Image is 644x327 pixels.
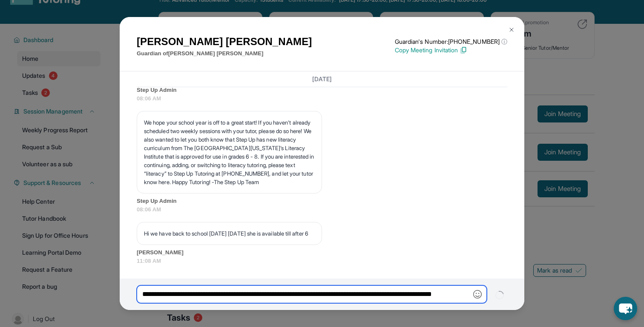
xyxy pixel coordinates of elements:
h1: [PERSON_NAME] [PERSON_NAME] [137,34,312,49]
span: [PERSON_NAME] [137,248,507,257]
p: We hope your school year is off to a great start! If you haven’t already scheduled two weekly ses... [144,118,315,186]
p: Guardian of [PERSON_NAME] [PERSON_NAME] [137,49,312,58]
span: 11:08 AM [137,257,507,265]
span: Step Up Admin [137,197,507,205]
span: ⓘ [501,37,507,46]
h3: [DATE] [137,75,507,83]
p: Hi we have back to school [DATE] [DATE] she is available till after 6 [144,229,315,238]
button: chat-button [614,297,637,320]
p: Copy Meeting Invitation [395,46,507,54]
span: 08:06 AM [137,94,507,103]
span: 08:06 AM [137,205,507,214]
p: Guardian's Number: [PHONE_NUMBER] [395,37,507,46]
img: Close Icon [508,26,515,33]
span: Step Up Admin [137,86,507,94]
img: Copy Icon [460,46,467,54]
img: Emoji [473,290,482,299]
